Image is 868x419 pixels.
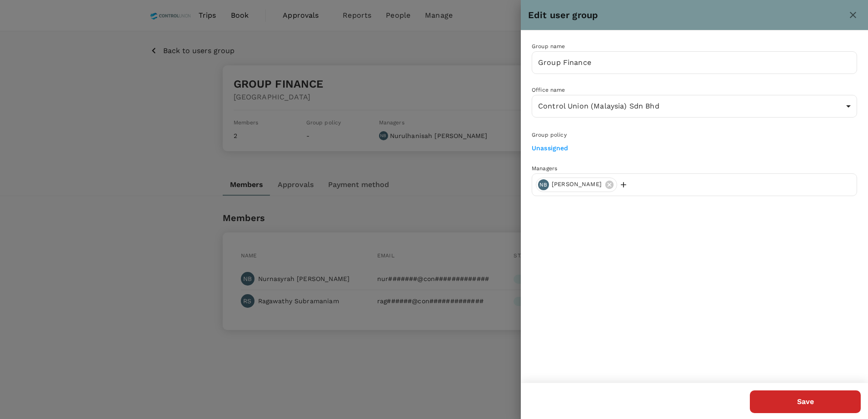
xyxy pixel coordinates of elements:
div: Edit user group [528,8,845,22]
span: [PERSON_NAME] [546,180,607,189]
span: Group name [532,43,565,49]
span: Group policy [532,132,567,138]
span: Managers [532,165,557,172]
div: NB [538,179,549,190]
span: Office name [532,87,565,93]
div: Control Union (Malaysia) Sdn Bhd [532,95,857,118]
button: close [845,7,861,23]
div: NB[PERSON_NAME] [536,177,617,192]
a: Unassigned [532,144,569,152]
button: Save [750,390,861,413]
